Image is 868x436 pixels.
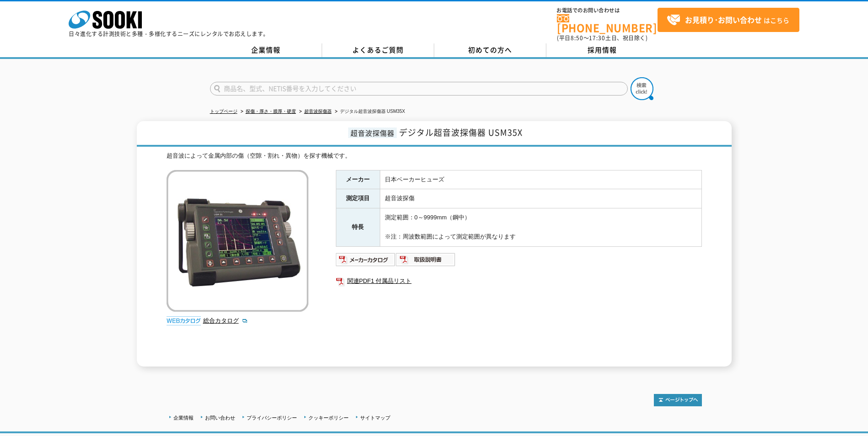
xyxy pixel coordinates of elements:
[210,109,237,114] a: トップページ
[336,258,396,265] a: メーカーカタログ
[399,126,523,138] span: デジタル超音波探傷器 USM35X
[167,151,702,161] div: 超音波によって金属内部の傷（空隙・割れ・異物）を探す機械です。
[336,170,380,189] th: メーカー
[333,107,405,117] li: デジタル超音波探傷器 USM35X
[69,31,269,37] p: 日々進化する計測技術と多種・多様化するニーズにレンタルでお応えします。
[380,189,701,208] td: 超音波探傷
[658,8,799,32] a: お見積り･お問い合わせはこちら
[631,77,653,100] img: btn_search.png
[380,208,701,246] td: 測定範囲：0～9999mm（鋼中） ※注：周波数範囲によって測定範囲が異なります
[557,8,658,13] span: お電話でのお問い合わせは
[247,415,297,420] a: プライバシーポリシー
[246,109,296,114] a: 探傷・厚さ・膜厚・硬度
[203,317,248,324] a: 総合カタログ
[210,43,322,57] a: 企業情報
[434,43,546,57] a: 初めての方へ
[685,14,762,25] strong: お見積り･お問い合わせ
[557,34,647,42] span: (平日 ～ 土日、祝日除く)
[468,45,512,55] span: 初めての方へ
[210,82,628,96] input: 商品名、型式、NETIS番号を入力してください
[396,252,456,267] img: 取扱説明書
[654,394,702,406] img: トップページへ
[173,415,194,420] a: 企業情報
[304,109,332,114] a: 超音波探傷器
[167,170,308,312] img: デジタル超音波探傷器 USM35X
[557,14,658,33] a: [PHONE_NUMBER]
[322,43,434,57] a: よくあるご質問
[205,415,235,420] a: お問い合わせ
[546,43,658,57] a: 採用情報
[396,258,456,265] a: 取扱説明書
[360,415,390,420] a: サイトマップ
[336,189,380,208] th: 測定項目
[336,275,702,287] a: 関連PDF1 付属品リスト
[167,316,201,325] img: webカタログ
[348,128,397,138] span: 超音波探傷器
[380,170,701,189] td: 日本ベーカーヒューズ
[589,34,605,42] span: 17:30
[336,252,396,267] img: メーカーカタログ
[571,34,583,42] span: 8:50
[308,415,349,420] a: クッキーポリシー
[336,208,380,246] th: 特長
[667,13,789,27] span: はこちら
